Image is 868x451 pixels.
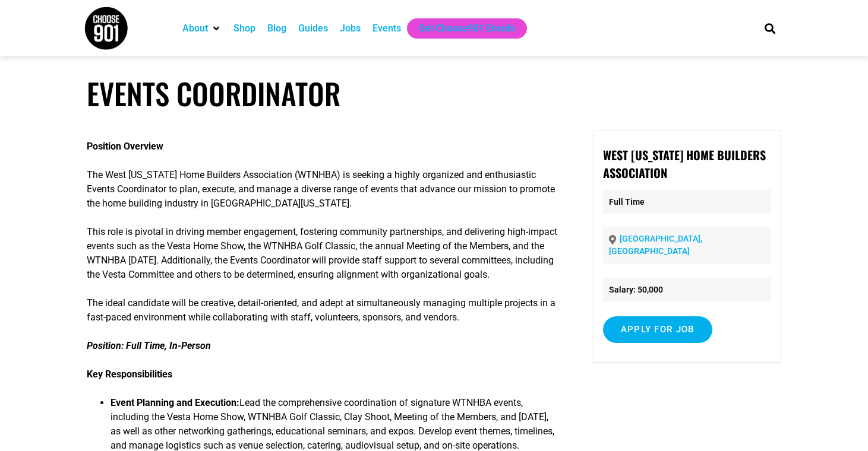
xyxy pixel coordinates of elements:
[609,234,702,256] a: [GEOGRAPHIC_DATA], [GEOGRAPHIC_DATA]
[176,18,744,39] nav: Main nav
[87,369,172,380] strong: Key Responsibilities
[340,21,361,36] a: Jobs
[603,316,712,343] input: Apply for job
[603,146,766,182] strong: West [US_STATE] Home Builders Association
[176,18,228,39] div: About
[233,21,255,36] a: Shop
[87,225,558,282] p: This role is pivotal in driving member engagement, fostering community partnerships, and deliveri...
[111,397,239,408] strong: Event Planning and Execution:
[603,190,771,214] p: Full Time
[87,141,163,152] strong: Position Overview
[760,18,779,38] div: Search
[603,278,771,302] li: Salary: 50,000
[373,21,401,36] a: Events
[87,296,558,325] p: The ideal candidate will be creative, detail-oriented, and adept at simultaneously managing multi...
[267,21,286,36] a: Blog
[87,340,211,351] strong: Position: Full Time, In-Person
[419,21,515,36] a: Get Choose901 Emails
[182,21,208,36] a: About
[87,168,558,211] p: The West [US_STATE] Home Builders Association (WTNHBA) is seeking a highly organized and enthusia...
[87,76,781,111] h1: Events Coordinator
[298,21,328,36] a: Guides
